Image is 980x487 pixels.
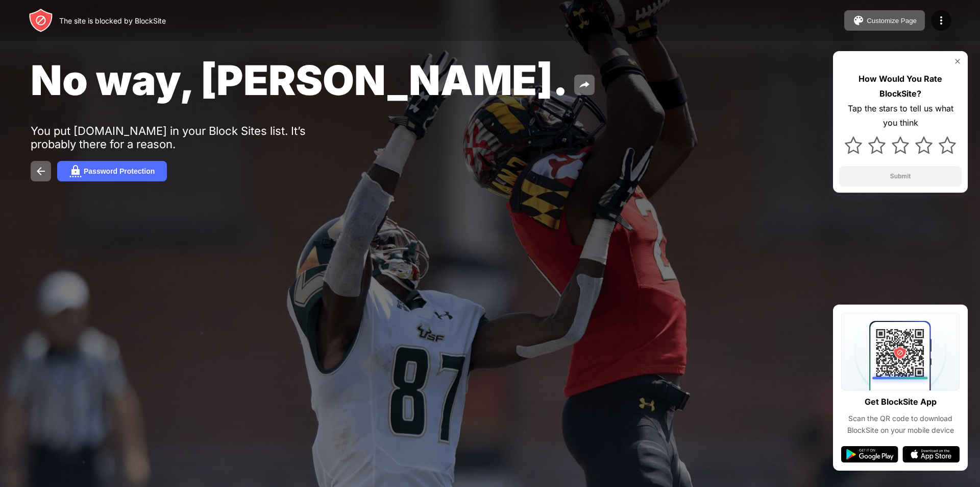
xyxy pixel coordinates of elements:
[29,8,53,33] img: header-logo.svg
[841,446,898,462] img: google-play.svg
[59,16,166,25] div: The site is blocked by BlockSite
[84,167,155,175] div: Password Protection
[845,136,862,154] img: star.svg
[867,17,917,25] div: Customize Page
[31,55,568,105] span: No way, [PERSON_NAME].
[578,79,591,91] img: share.svg
[839,101,962,131] div: Tap the stars to tell us what you think
[844,10,925,31] button: Customize Page
[865,395,937,409] div: Get BlockSite App
[57,161,167,181] button: Password Protection
[839,72,962,101] div: How Would You Rate BlockSite?
[852,14,865,27] img: pallet.svg
[892,136,909,154] img: star.svg
[841,313,960,390] img: qrcode.svg
[868,136,886,154] img: star.svg
[31,124,346,151] div: You put [DOMAIN_NAME] in your Block Sites list. It’s probably there for a reason.
[69,165,82,177] img: password.svg
[841,413,960,436] div: Scan the QR code to download BlockSite on your mobile device
[902,446,960,462] img: app-store.svg
[839,166,962,187] button: Submit
[939,136,956,154] img: star.svg
[915,136,933,154] img: star.svg
[35,165,47,177] img: back.svg
[935,14,947,27] img: menu-icon.svg
[953,57,962,65] img: rate-us-close.svg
